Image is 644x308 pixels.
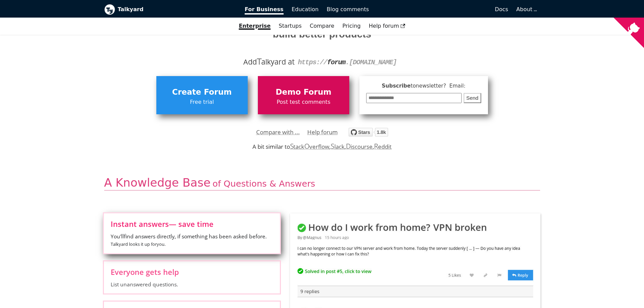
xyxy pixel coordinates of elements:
[331,141,334,151] span: S
[495,6,508,13] span: Docs
[292,6,319,13] span: Education
[241,4,288,15] a: For Business
[366,82,481,90] span: Subscribe
[327,58,346,66] strong: forum
[298,58,397,66] code: https:// . [DOMAIN_NAME]
[160,98,244,106] span: Free trial
[275,20,306,32] a: Startups
[111,268,273,276] span: Everyone gets help
[261,86,346,99] span: Demo Forum
[111,233,273,248] span: You'll find answers directly, if something has been asked before.
[327,6,369,13] span: Blog comments
[464,93,481,103] button: Send
[410,83,465,89] span: to newsletter ? Email:
[235,20,275,32] a: Enterprise
[104,4,115,15] img: Talkyard logo
[304,141,310,151] span: O
[160,86,244,99] span: Create Forum
[369,23,405,29] span: Help forum
[156,76,248,114] a: Create ForumFree trial
[290,141,294,151] span: S
[118,5,236,14] b: Talkyard
[323,4,373,15] a: Blog comments
[104,4,236,15] a: Talkyard logoTalkyard
[331,143,344,150] a: Slack
[307,127,338,137] a: Help forum
[349,128,388,137] img: talkyard.svg
[346,143,373,150] a: Discourse
[374,141,378,151] span: R
[290,143,330,150] a: StackOverflow
[310,23,334,29] a: Compare
[111,241,165,247] small: Talkyard looks it up for you .
[516,6,536,13] a: About
[338,20,365,32] a: Pricing
[213,179,315,189] span: of Questions & Answers
[346,141,351,151] span: D
[111,281,273,288] span: List unanswered questions.
[374,143,392,150] a: Reddit
[104,175,540,191] h2: A Knowledge Base
[256,127,300,137] a: Compare with ...
[349,129,388,139] a: Star debiki/talkyard on GitHub
[111,220,273,228] span: Instant answers — save time
[365,20,409,32] a: Help forum
[373,4,512,15] a: Docs
[109,56,535,68] div: Add alkyard at
[288,4,323,15] a: Education
[245,6,284,15] span: For Business
[257,55,262,67] span: T
[258,76,349,114] a: Demo ForumPost test comments
[261,98,346,106] span: Post test comments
